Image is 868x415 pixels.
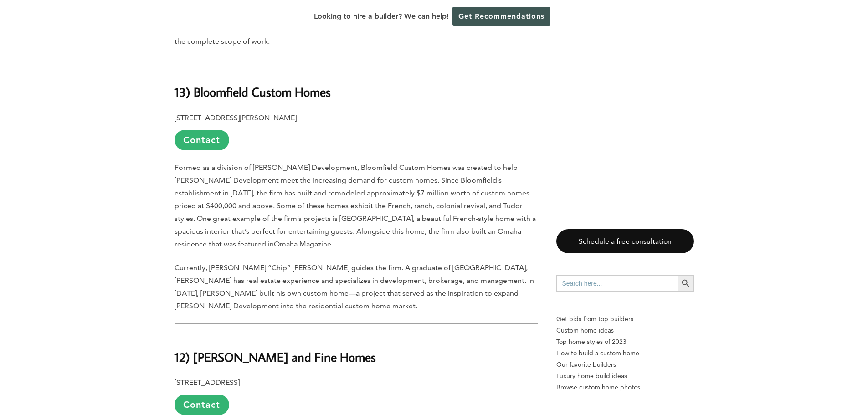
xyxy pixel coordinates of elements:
a: Top home styles of 2023 [556,336,694,348]
a: Schedule a free consultation [556,229,694,253]
b: [STREET_ADDRESS] [175,378,240,387]
a: Contact [175,130,229,150]
p: Get bids from top builders [556,313,694,325]
a: Get Recommendations [452,7,550,26]
a: Browse custom home photos [556,382,694,393]
a: Luxury home build ideas [556,370,694,382]
a: How to build a custom home [556,348,694,359]
a: Our favorite builders [556,359,694,370]
b: [STREET_ADDRESS][PERSON_NAME] [175,113,297,122]
svg: Search [681,278,691,288]
b: 13) Bloomfield Custom Homes [175,84,331,100]
a: Contact [175,395,229,415]
span: Omaha Magazine. [274,240,333,248]
span: Formed as a division of [PERSON_NAME] Development, Bloomfield Custom Homes was created to help [P... [175,163,536,248]
input: Search here... [556,275,678,292]
span: Currently, [PERSON_NAME] “Chip” [PERSON_NAME] guides the firm. A graduate of [GEOGRAPHIC_DATA], [... [175,263,534,310]
b: 12) [PERSON_NAME] and Fine Homes [175,349,376,365]
a: Custom home ideas [556,325,694,336]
